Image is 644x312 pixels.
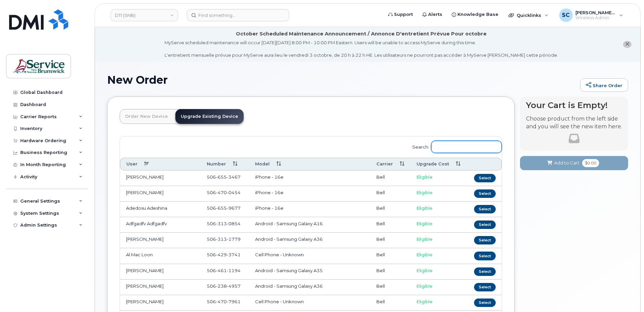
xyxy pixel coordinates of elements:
span: 506 [207,174,241,180]
span: 655 [216,205,227,211]
td: Cell Phone - Unknown [249,248,370,264]
a: Share Order [580,78,628,92]
td: iPhone - 16e [249,171,370,186]
span: 506 [207,283,241,289]
span: 238 [216,283,227,289]
button: Select [474,174,496,182]
td: Al Mac Loon [120,248,201,264]
span: $0.00 [582,159,599,167]
span: 3741 [227,252,241,257]
h1: New Order [107,74,577,86]
th: Carrier: activate to sort column ascending [370,158,411,170]
th: Number: activate to sort column ascending [201,158,249,170]
td: [PERSON_NAME] [120,295,201,311]
div: MyServe scheduled maintenance will occur [DATE][DATE] 8:00 PM - 10:00 PM Eastern. Users will be u... [165,40,558,58]
span: 470 [216,299,227,304]
span: 506 [207,252,241,257]
p: Choose product from the left side and you will see the new item here. [526,115,622,131]
span: 313 [216,236,227,242]
td: Bell [370,280,411,295]
td: [PERSON_NAME] [120,233,201,248]
td: Cell Phone - Unknown [249,295,370,311]
span: 506 [207,268,241,273]
td: Bell [370,202,411,217]
span: Eligible [417,190,432,195]
td: [PERSON_NAME] [120,280,201,295]
td: [PERSON_NAME] [120,264,201,280]
span: Eligible [417,221,432,226]
td: Android - Samsung Galaxy A16 [249,217,370,233]
span: Eligible [417,283,432,289]
td: iPhone - 16e [249,186,370,202]
button: Select [474,189,496,198]
button: Select [474,298,496,307]
button: Select [474,205,496,213]
td: [PERSON_NAME] [120,171,201,186]
div: October Scheduled Maintenance Announcement / Annonce D'entretient Prévue Pour octobre [236,30,487,37]
td: Bell [370,264,411,280]
button: Select [474,220,496,229]
td: Bell [370,217,411,233]
span: Eligible [417,252,432,257]
td: iPhone - 16e [249,202,370,217]
button: Select [474,252,496,260]
th: Upgrade Cost: activate to sort column ascending [411,158,467,170]
td: Bell [370,248,411,264]
label: Search: [408,136,502,155]
span: Add to Cart [554,160,579,166]
th: Model: activate to sort column ascending [249,158,370,170]
span: Eligible [417,299,432,304]
span: 429 [216,252,227,257]
button: Select [474,267,496,276]
td: Bell [370,233,411,248]
button: Add to Cart $0.00 [520,156,628,170]
td: Android - Samsung Galaxy A35 [249,264,370,280]
a: Order New Device [120,109,173,124]
span: 470 [216,190,227,195]
span: 506 [207,205,241,211]
span: 1779 [227,236,241,242]
span: 506 [207,190,241,195]
td: Android - Samsung Galaxy A36 [249,280,370,295]
span: Eligible [417,205,432,211]
h4: Your Cart is Empty! [526,101,622,110]
span: 9677 [227,205,241,211]
td: Bell [370,171,411,186]
th: User: activate to sort column descending [120,158,201,170]
input: Search: [431,141,502,153]
span: 655 [216,174,227,180]
span: 461 [216,268,227,273]
span: Eligible [417,236,432,242]
button: Select [474,236,496,244]
td: Android - Samsung Galaxy A36 [249,233,370,248]
span: 7961 [227,299,241,304]
a: Upgrade Existing Device [175,109,244,124]
span: 506 [207,221,241,226]
td: Bell [370,186,411,202]
span: 3467 [227,174,241,180]
span: 4957 [227,283,241,289]
span: 1194 [227,268,241,273]
td: [PERSON_NAME] [120,186,201,202]
td: Bell [370,295,411,311]
td: Adfgadfv Adfgadfv [120,217,201,233]
span: 0854 [227,221,241,226]
span: 313 [216,221,227,226]
td: Adedosu Adeshina [120,202,201,217]
span: Eligible [417,174,432,180]
span: Eligible [417,268,432,273]
button: Select [474,283,496,291]
button: close notification [623,41,631,48]
span: 506 [207,236,241,242]
span: 0454 [227,190,241,195]
span: 506 [207,299,241,304]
